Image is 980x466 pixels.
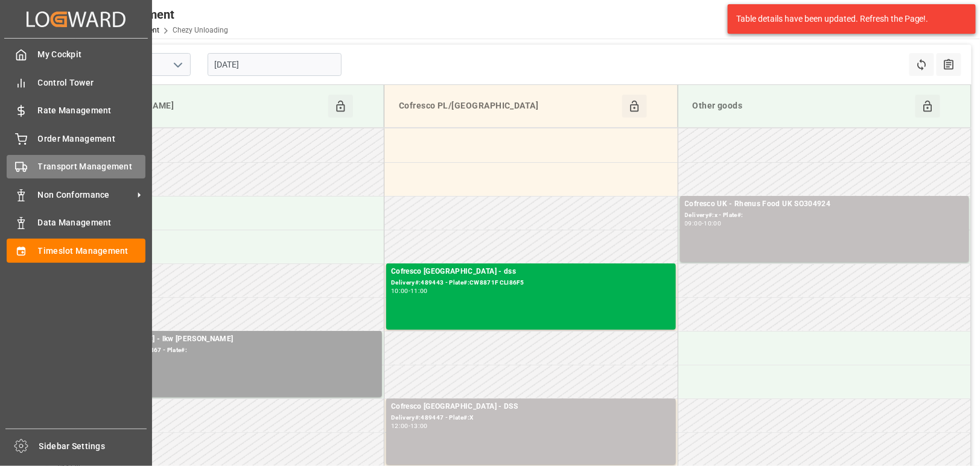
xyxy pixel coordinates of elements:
a: Rate Management [7,99,145,122]
div: 09:00 [685,221,702,226]
div: 10:00 [704,221,722,226]
div: Delivery#:x - Plate#: [685,210,965,221]
div: Delivery#:489447 - Plate#:X [391,413,671,423]
span: Timeslot Management [38,245,146,257]
a: My Cockpit [7,43,145,66]
div: - [409,288,410,294]
span: Rate Management [38,104,146,117]
div: - [409,423,410,429]
span: Sidebar Settings [39,440,147,453]
div: Table details have been updated. Refresh the Page!. [736,13,958,25]
span: Data Management [38,216,146,229]
div: [PERSON_NAME] [100,95,328,118]
span: Transport Management [38,160,146,173]
div: Cofresco UK - Rhenus Food UK SO304924 [685,198,965,210]
span: My Cockpit [38,48,146,61]
a: Control Tower [7,71,145,94]
div: Delivery#:400052867 - Plate#: [97,345,377,356]
div: [PERSON_NAME] - lkw [PERSON_NAME] [97,333,377,345]
div: 10:00 [391,288,409,294]
input: DD-MM-YYYY [208,53,342,76]
div: Cofresco PL/[GEOGRAPHIC_DATA] [394,95,622,118]
a: Order Management [7,127,145,150]
a: Transport Management [7,155,145,178]
div: 13:00 [410,423,428,429]
span: Control Tower [38,77,146,89]
button: open menu [168,55,186,74]
div: Other goods [688,95,916,118]
a: Data Management [7,211,145,235]
a: Timeslot Management [7,239,145,262]
div: 12:00 [391,423,409,429]
span: Order Management [38,133,146,145]
span: Non Conformance [38,189,133,201]
div: Cofresco [GEOGRAPHIC_DATA] - DSS [391,401,671,413]
div: - [702,221,704,226]
div: 11:00 [410,288,428,294]
div: Cofresco [GEOGRAPHIC_DATA] - dss [391,266,671,278]
div: Delivery#:489443 - Plate#:CW8871F CLI86F5 [391,278,671,288]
